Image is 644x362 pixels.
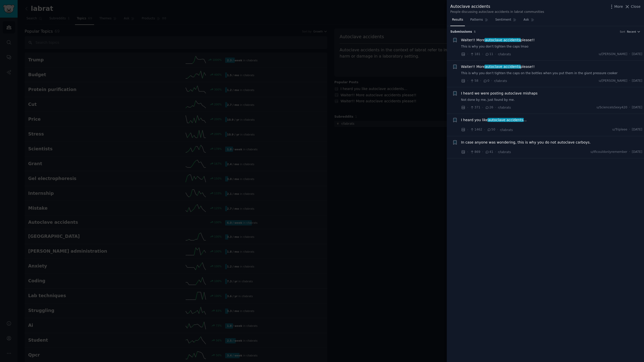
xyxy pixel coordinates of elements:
[450,10,544,14] div: People discussing autoclave accidents in labrat communities
[498,106,511,109] span: r/labrats
[483,79,489,83] span: 0
[491,78,492,83] span: ·
[467,52,468,57] span: ·
[612,127,627,132] span: u/Tripleee
[488,118,524,122] span: autoclave accidents
[484,127,485,132] span: ·
[495,149,496,155] span: ·
[620,30,625,33] div: Sort
[487,127,495,132] span: 50
[495,105,496,110] span: ·
[470,105,480,110] span: 371
[470,52,480,57] span: 181
[632,127,642,132] span: [DATE]
[632,150,642,154] span: [DATE]
[522,16,536,26] a: Ask
[632,105,642,110] span: [DATE]
[470,150,480,154] span: 869
[480,78,481,83] span: ·
[627,30,640,33] button: Recent
[452,18,463,22] span: Results
[629,105,630,110] span: ·
[629,150,630,154] span: ·
[470,127,482,132] span: 1462
[609,4,623,9] button: More
[450,4,544,10] div: Autoclave accidents
[629,127,630,132] span: ·
[485,52,493,57] span: 11
[450,30,472,34] span: Submission s
[485,105,493,110] span: 26
[461,140,591,145] a: In case anyone was wondering, this is why you do not autoclave carboys.
[482,105,483,110] span: ·
[625,4,640,9] button: Close
[631,4,640,9] span: Close
[461,117,527,123] span: I heard you like ...
[495,18,511,22] span: Sentiment
[590,150,627,154] span: u/Ificouldonlyremember
[485,65,521,69] span: autoclave accidents
[632,79,642,83] span: [DATE]
[629,52,630,57] span: ·
[498,150,511,154] span: r/labrats
[461,37,535,43] span: Waiter!! More please!!
[467,149,468,155] span: ·
[467,105,468,110] span: ·
[461,98,642,102] a: Not done by me, just found by me.
[461,64,535,69] a: Waiter!! Moreautoclave accidentsplease!!
[470,18,483,22] span: Patterns
[632,52,642,57] span: [DATE]
[494,16,518,26] a: Sentiment
[485,150,493,154] span: 41
[494,79,507,83] span: r/labrats
[627,30,636,33] span: Recent
[599,79,627,83] span: u/[PERSON_NAME]
[474,30,476,33] span: 5
[461,117,527,123] a: I heard you likeautoclave accidents...
[485,38,521,42] span: autoclave accidents
[495,52,496,57] span: ·
[596,105,627,110] span: u/ScienceIsSexy420
[461,44,642,49] a: This is why you don’t tighten the caps lmao
[482,149,483,155] span: ·
[461,71,642,76] a: This is why you don’t tighten the caps on the bottles when you put them in the giant pressure cooker
[461,64,535,69] span: Waiter!! More please!!
[482,52,483,57] span: ·
[524,18,529,22] span: Ask
[497,127,498,132] span: ·
[498,53,511,56] span: r/labrats
[629,79,630,83] span: ·
[500,128,513,132] span: r/labrats
[599,52,627,57] span: u/[PERSON_NAME]
[450,16,465,26] a: Results
[467,127,468,132] span: ·
[461,37,535,43] a: Waiter!! Moreautoclave accidentsplease!!
[468,16,490,26] a: Patterns
[461,91,538,96] a: I heard we were posting autoclave mishaps
[614,4,623,9] span: More
[470,79,478,83] span: 58
[467,78,468,83] span: ·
